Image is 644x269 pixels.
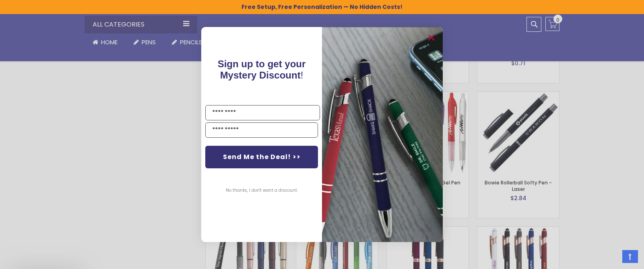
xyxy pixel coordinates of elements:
[322,27,443,242] img: pop-up-image
[222,180,302,201] button: No thanks, I don't want a discount.
[205,146,318,168] button: Send Me the Deal! >>
[425,31,438,44] button: Close dialog
[218,58,306,81] span: Sign up to get your Mystery Discount
[218,58,306,81] span: !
